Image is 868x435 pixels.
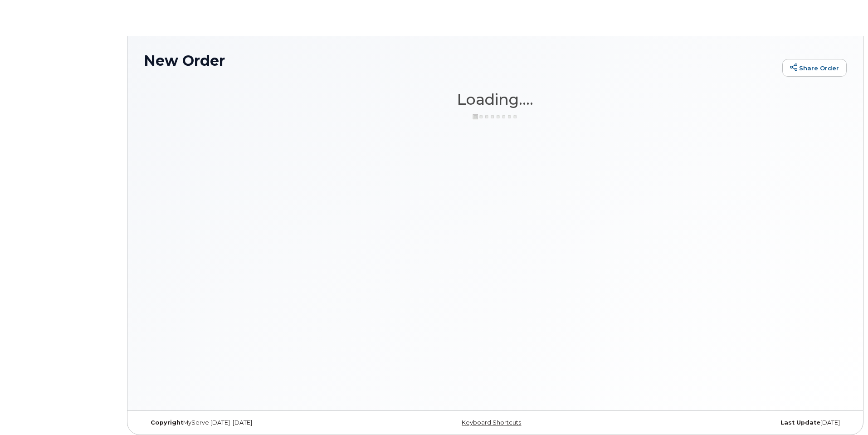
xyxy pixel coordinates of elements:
[462,419,521,426] a: Keyboard Shortcuts
[151,419,183,426] strong: Copyright
[782,59,847,77] a: Share Order
[144,419,378,426] div: MyServe [DATE]–[DATE]
[144,53,778,68] h1: New Order
[780,419,820,426] strong: Last Update
[612,419,847,426] div: [DATE]
[473,113,518,120] img: ajax-loader-3a6953c30dc77f0bf724df975f13086db4f4c1262e45940f03d1251963f1bf2e.gif
[144,91,847,108] h1: Loading....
